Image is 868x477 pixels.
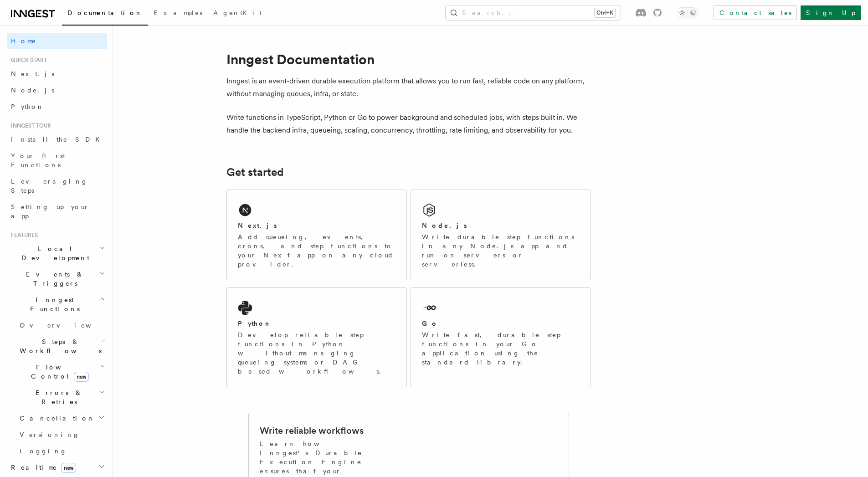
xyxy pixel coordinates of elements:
button: Cancellation [16,410,107,426]
a: Get started [226,166,283,179]
a: Overview [16,317,107,333]
a: Your first Functions [7,148,107,173]
a: Home [7,33,107,49]
span: Install the SDK [11,136,105,143]
h2: Go [422,319,438,328]
a: Node.jsWrite durable step functions in any Node.js app and run on servers or serverless. [411,190,591,280]
button: Errors & Retries [16,385,107,410]
span: Steps & Workflows [16,337,102,355]
button: Events & Triggers [7,266,107,292]
a: Next.js [7,66,107,82]
div: Inngest Functions [7,317,107,459]
span: Flow Control [16,363,100,381]
span: AgentKit [213,9,262,16]
a: Python [7,98,107,115]
span: Events & Triggers [7,270,99,288]
span: Realtime [7,463,76,472]
span: Home [11,36,36,46]
p: Write durable step functions in any Node.js app and run on servers or serverless. [422,232,580,269]
h1: Inngest Documentation [226,51,591,67]
a: Next.jsAdd queueing, events, crons, and step functions to your Next app on any cloud provider. [226,190,407,280]
a: Sign Up [801,5,861,20]
h2: Node.js [422,221,467,230]
span: Local Development [7,244,99,262]
span: Your first Functions [11,152,65,169]
a: PythonDevelop reliable step functions in Python without managing queueing systems or DAG based wo... [226,287,407,387]
span: Inngest Functions [7,295,98,313]
p: Inngest is an event-driven durable execution platform that allows you to run fast, reliable code ... [226,75,591,100]
span: Python [11,103,44,110]
span: Overview [20,322,113,329]
button: Inngest Functions [7,292,107,317]
span: Setting up your app [11,203,89,220]
p: Develop reliable step functions in Python without managing queueing systems or DAG based workflows. [238,330,395,376]
button: Local Development [7,241,107,266]
a: Examples [148,3,208,25]
a: Logging [16,443,107,459]
p: Write functions in TypeScript, Python or Go to power background and scheduled jobs, with steps bu... [226,111,591,137]
button: Toggle dark mode [677,7,699,18]
span: Logging [20,447,67,455]
kbd: Ctrl+K [595,8,615,17]
span: Documentation [67,9,143,16]
a: Documentation [62,3,148,26]
p: Write fast, durable step functions in your Go application using the standard library. [422,330,580,367]
span: Versioning [20,431,80,438]
h2: Write reliable workflows [260,424,364,437]
h2: Next.js [238,221,277,230]
span: Errors & Retries [16,388,99,406]
span: Cancellation [16,414,95,423]
span: Leveraging Steps [11,178,88,194]
a: Setting up your app [7,199,107,224]
h2: Python [238,319,272,328]
a: Install the SDK [7,131,107,148]
span: Node.js [11,87,54,94]
span: Next.js [11,70,54,77]
a: GoWrite fast, durable step functions in your Go application using the standard library. [411,287,591,387]
span: Quick start [7,56,47,64]
a: Versioning [16,426,107,443]
span: Inngest tour [7,122,51,129]
p: Add queueing, events, crons, and step functions to your Next app on any cloud provider. [238,232,395,269]
button: Realtimenew [7,459,107,476]
button: Steps & Workflows [16,333,107,359]
a: Leveraging Steps [7,173,107,199]
button: Flow Controlnew [16,359,107,385]
span: new [61,463,76,473]
a: Contact sales [714,5,797,20]
a: Node.js [7,82,107,98]
span: Examples [154,9,202,16]
button: Search...Ctrl+K [446,5,621,20]
a: AgentKit [208,3,267,25]
span: Features [7,231,38,239]
span: new [74,372,89,382]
